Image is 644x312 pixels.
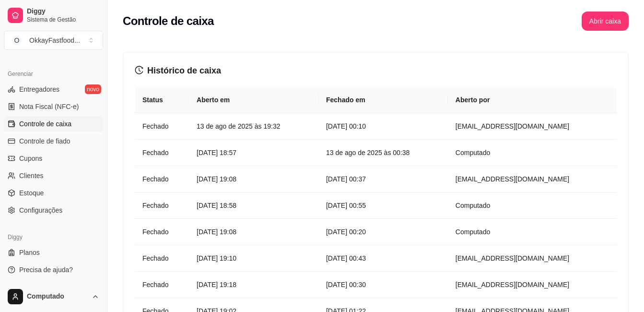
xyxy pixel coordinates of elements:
span: Planos [19,248,40,257]
span: Clientes [19,171,44,180]
span: Sistema de Gestão [27,16,99,24]
article: [DATE] 00:43 [326,253,440,264]
a: Controle de caixa [4,116,103,132]
td: [EMAIL_ADDRESS][DOMAIN_NAME] [448,166,617,192]
td: Computado [448,219,617,245]
span: Controle de caixa [19,119,71,129]
article: Fechado [142,279,181,290]
article: 13 de ago de 2025 às 00:38 [326,147,440,158]
span: Diggy [27,7,99,16]
div: Diggy [4,229,103,245]
span: Precisa de ajuda? [19,265,73,275]
a: Precisa de ajuda? [4,262,103,277]
td: [EMAIL_ADDRESS][DOMAIN_NAME] [448,113,617,140]
article: [DATE] 00:37 [326,174,440,184]
span: Estoque [19,188,44,198]
td: Computado [448,140,617,166]
article: [DATE] 18:57 [197,147,311,158]
th: Aberto em [189,87,318,113]
th: Fechado em [318,87,448,113]
a: DiggySistema de Gestão [4,4,103,27]
button: Computado [4,285,103,308]
a: Cupons [4,151,103,166]
article: [DATE] 19:08 [197,174,311,184]
a: Controle de fiado [4,133,103,149]
button: Abrir caixa [582,12,629,31]
article: Fechado [142,121,181,132]
td: [EMAIL_ADDRESS][DOMAIN_NAME] [448,272,617,298]
h2: Controle de caixa [123,13,214,29]
a: Entregadoresnovo [4,82,103,97]
span: Cupons [19,154,42,163]
article: [DATE] 00:10 [326,121,440,132]
div: OkkayFastfood ... [29,36,80,45]
button: Select a team [4,31,103,50]
article: Fechado [142,147,181,158]
a: Nota Fiscal (NFC-e) [4,99,103,114]
span: Configurações [19,205,62,215]
article: [DATE] 19:10 [197,253,311,264]
article: [DATE] 00:30 [326,279,440,290]
th: Aberto por [448,87,617,113]
a: Planos [4,245,103,260]
article: Fechado [142,200,181,211]
article: Fechado [142,253,181,264]
h3: Histórico de caixa [135,64,617,77]
span: history [135,66,143,74]
td: Computado [448,192,617,219]
span: Entregadores [19,84,59,94]
article: [DATE] 19:08 [197,227,311,237]
a: Estoque [4,185,103,201]
span: Controle de fiado [19,136,70,146]
div: Gerenciar [4,66,103,82]
article: Fechado [142,174,181,184]
span: Nota Fiscal (NFC-e) [19,102,79,111]
th: Status [135,87,189,113]
article: [DATE] 19:18 [197,279,311,290]
a: Clientes [4,168,103,183]
a: Configurações [4,203,103,218]
article: [DATE] 00:20 [326,227,440,237]
article: [DATE] 18:58 [197,200,311,211]
article: 13 de ago de 2025 às 19:32 [197,121,311,132]
span: Computado [27,292,88,301]
article: [DATE] 00:55 [326,200,440,211]
td: [EMAIL_ADDRESS][DOMAIN_NAME] [448,245,617,272]
article: Fechado [142,227,181,237]
span: O [12,36,22,45]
